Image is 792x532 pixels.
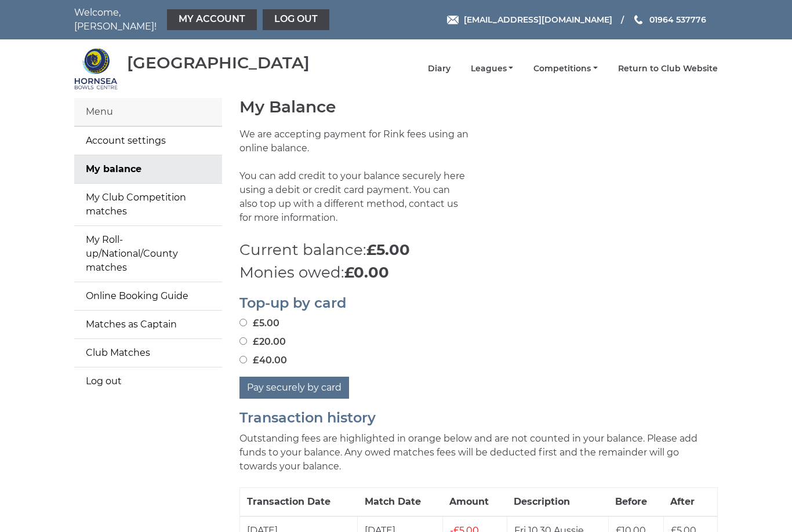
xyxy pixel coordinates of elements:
[263,9,329,30] a: Log out
[239,356,247,363] input: £40.00
[239,261,718,284] p: Monies owed:
[533,63,598,74] a: Competitions
[167,9,257,30] a: My Account
[239,316,279,330] label: £5.00
[428,63,451,74] a: Diary
[663,487,717,516] th: After
[358,487,442,516] th: Match Date
[447,13,612,26] a: Email [EMAIL_ADDRESS][DOMAIN_NAME]
[239,319,247,326] input: £5.00
[74,226,222,282] a: My Roll-up/National/County matches
[471,63,514,74] a: Leagues
[344,263,389,282] strong: £0.00
[127,54,310,72] div: [GEOGRAPHIC_DATA]
[74,127,222,155] a: Account settings
[608,487,663,516] th: Before
[239,98,718,116] h1: My Balance
[74,98,222,126] div: Menu
[74,184,222,225] a: My Club Competition matches
[239,337,247,345] input: £20.00
[633,13,706,26] a: Phone us 01964 537776
[239,335,286,349] label: £20.00
[366,241,410,259] strong: £5.00
[74,282,222,310] a: Online Booking Guide
[74,311,222,338] a: Matches as Captain
[618,63,718,74] a: Return to Club Website
[464,14,612,25] span: [EMAIL_ADDRESS][DOMAIN_NAME]
[74,155,222,183] a: My balance
[74,47,118,90] img: Hornsea Bowls Centre
[74,339,222,367] a: Club Matches
[239,410,718,425] h2: Transaction history
[239,127,470,239] p: We are accepting payment for Rink fees using an online balance. You can add credit to your balanc...
[239,432,718,473] p: Outstanding fees are highlighted in orange below and are not counted in your balance. Please add ...
[239,377,349,399] button: Pay securely by card
[74,6,332,34] nav: Welcome, [PERSON_NAME]!
[507,487,608,516] th: Description
[240,487,358,516] th: Transaction Date
[442,487,507,516] th: Amount
[239,296,718,311] h2: Top-up by card
[239,354,287,367] label: £40.00
[634,15,642,24] img: Phone us
[447,16,459,24] img: Email
[74,367,222,395] a: Log out
[649,14,706,25] span: 01964 537776
[239,239,718,261] p: Current balance:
